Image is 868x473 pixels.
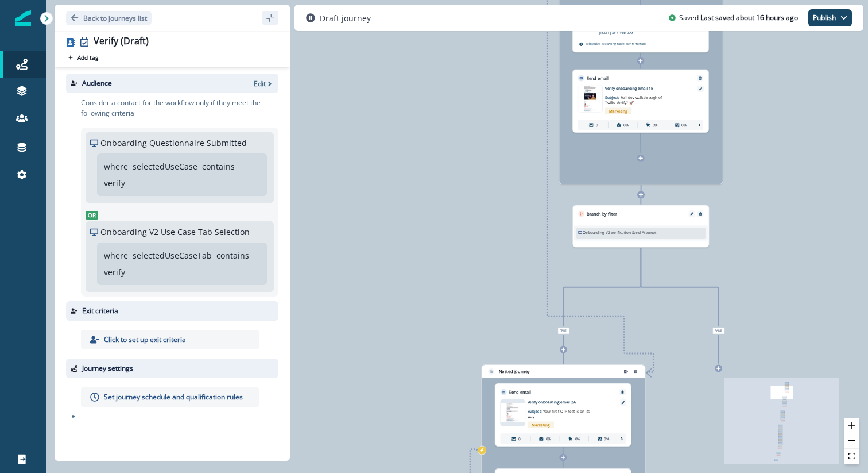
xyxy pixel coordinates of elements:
p: Onboarding V2 Verification Send Attempt [583,230,656,236]
p: Subject: [528,405,594,420]
div: Branch by filterEditRemoveOnboarding V2 Verification Send Attempt [572,205,709,248]
p: selectedUseCase [133,160,197,172]
span: Or [86,211,98,220]
p: Saved [679,13,699,23]
p: 0% [604,436,609,442]
span: Full dev walkthrough of Twilio Verify? 🚀 [605,95,662,106]
button: Remove [696,76,704,80]
p: Onboarding Questionnaire Submitted [100,137,247,149]
p: Branch by filter [587,211,617,217]
p: contains [202,160,235,172]
p: 0 [518,436,521,442]
span: Marketing [528,421,554,428]
div: Send emailRemoveemail asset unavailableVerify onboarding email 1BSubject: Full dev walkthrough of... [572,70,709,133]
span: Marketing [605,107,631,114]
p: verify [104,266,125,278]
img: email asset unavailable [578,86,602,112]
p: 0% [623,122,629,128]
p: Scheduled according to recipient timezone [586,41,647,46]
button: Publish [808,9,852,26]
p: 0% [653,122,658,128]
p: Journey settings [82,363,133,374]
button: remove-group [631,367,640,375]
p: Add tag [77,54,98,61]
button: Edit [688,212,696,216]
p: Audience [82,78,112,89]
img: email asset unavailable [501,403,525,422]
p: Last saved about 16 hours ago [700,13,798,23]
button: remove-group [622,367,630,375]
button: Add tag [66,53,100,62]
p: where [104,160,128,172]
button: exit-criteria-left-source-0 [478,447,486,455]
p: Nested journey [499,368,530,375]
p: Send email [587,75,609,82]
p: Exit criteria [82,306,118,316]
p: selectedUseCaseTab [133,249,212,262]
div: Verify (Draft) [94,36,149,48]
div: True [513,328,615,334]
div: Add delayRemoveDelay until:[DATE], [DATE], [DATE], [DATE], [DATE] at 10:00 AMScheduled according ... [572,8,709,52]
p: 0% [546,436,551,442]
span: Your first OTP test is on its way [528,409,590,420]
p: verify [104,177,125,189]
p: Draft journey [320,12,371,24]
p: where [104,249,128,262]
button: Remove [696,212,705,216]
span: True [558,328,569,334]
p: Set journey schedule and qualification rules [104,392,243,402]
g: Edge from dab463e5-5e51-4a33-9a41-6ffeccaa6659 to node-edge-labelfa90816d-4a8f-4ee2-a42f-ba8b2c55... [641,248,718,326]
button: sidebar collapse toggle [262,11,278,25]
div: False [668,328,770,334]
p: Verify onboarding email 2A [528,399,613,405]
p: Send email [509,389,530,395]
p: Consider a contact for the workflow only if they meet the following criteria [81,98,278,118]
p: 0% [681,122,687,128]
p: 0% [575,436,580,442]
button: Remove [618,390,627,394]
p: Edit [254,79,266,89]
p: Click to set up exit criteria [104,334,186,345]
img: Inflection [15,10,31,26]
p: contains [216,249,249,262]
p: Verify onboarding email 1B [605,86,690,91]
p: 0 [596,122,598,128]
g: Edge from dab463e5-5e51-4a33-9a41-6ffeccaa6659 to node-edge-labela4831a27-a03f-4444-9e0c-0a3bad73... [563,248,641,326]
button: fit view [844,449,859,464]
button: Edit [254,79,274,89]
p: Onboarding V2 Use Case Tab Selection [100,226,250,238]
span: False [712,328,724,334]
button: zoom out [844,433,859,449]
p: Back to journeys list [83,13,147,23]
p: Subject: [605,91,672,106]
div: Send emailRemoveemail asset unavailableVerify onboarding email 2ASubject: Your first OTP test is ... [495,383,631,447]
button: zoom in [844,418,859,433]
p: [DATE], [DATE], [DATE], [DATE], [DATE] at 10:00 AM [599,25,666,36]
button: Go back [66,11,152,25]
